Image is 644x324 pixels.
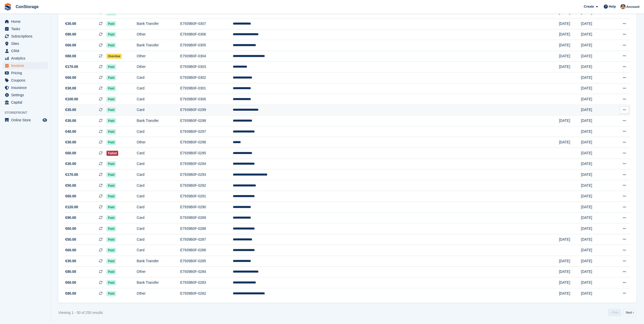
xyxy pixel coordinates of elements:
[11,84,41,91] span: Insurance
[581,245,610,256] td: [DATE]
[65,247,76,253] span: €60.00
[137,169,180,180] td: Card
[180,191,233,202] td: E7939B0F-0291
[559,256,581,267] td: [DATE]
[137,62,180,72] td: Other
[11,69,41,77] span: Pricing
[65,21,76,26] span: €30.00
[137,288,180,299] td: Other
[65,172,78,177] span: €170.00
[137,256,180,267] td: Bank Transfer
[3,77,48,84] a: menu
[58,310,103,315] div: Viewing 1 - 50 of 250 results
[180,62,233,72] td: E7939B0F-0303
[65,129,76,134] span: €40.00
[559,266,581,277] td: [DATE]
[180,29,233,40] td: E7939B0F-0306
[180,159,233,169] td: E7939B0F-0294
[107,64,116,69] span: Paid
[65,97,78,102] span: €100.00
[559,18,581,29] td: [DATE]
[180,83,233,94] td: E7939B0F-0301
[180,116,233,126] td: E7939B0F-0298
[3,47,48,54] a: menu
[4,3,12,11] img: stora-icon-8386f47178a22dfd0bd8f6a31ec36ba5ce8667c1dd55bd0f319d3a0aa187defe.svg
[3,33,48,40] a: menu
[581,51,610,62] td: [DATE]
[180,72,233,83] td: E7939B0F-0302
[107,161,116,166] span: Paid
[3,55,48,62] a: menu
[137,191,180,202] td: Card
[11,18,41,25] span: Home
[11,91,41,99] span: Settings
[65,64,78,69] span: €170.00
[3,84,48,91] a: menu
[137,105,180,116] td: Card
[581,83,610,94] td: [DATE]
[581,191,610,202] td: [DATE]
[581,277,610,288] td: [DATE]
[137,29,180,40] td: Other
[180,40,233,51] td: E7939B0F-0305
[180,137,233,148] td: E7939B0F-0296
[107,97,116,102] span: Paid
[581,159,610,169] td: [DATE]
[14,3,41,11] a: ConStorage
[581,288,610,299] td: [DATE]
[3,18,48,25] a: menu
[581,234,610,245] td: [DATE]
[581,202,610,213] td: [DATE]
[65,140,76,145] span: €30.00
[107,86,116,91] span: Paid
[137,234,180,245] td: Card
[137,223,180,234] td: Card
[107,172,116,177] span: Paid
[137,94,180,105] td: Card
[180,234,233,245] td: E7939B0F-0287
[559,40,581,51] td: [DATE]
[581,126,610,137] td: [DATE]
[626,4,639,9] span: Account
[107,259,116,264] span: Paid
[107,43,116,48] span: Paid
[623,309,636,316] a: Next
[107,269,116,274] span: Paid
[180,277,233,288] td: E7939B0F-0283
[581,213,610,223] td: [DATE]
[137,51,180,62] td: Other
[65,150,76,156] span: €60.00
[608,309,621,316] a: Previous
[180,256,233,267] td: E7939B0F-0285
[137,245,180,256] td: Card
[180,288,233,299] td: E7939B0F-0282
[620,4,626,9] img: Rena Aslanova
[107,215,116,220] span: Paid
[559,277,581,288] td: [DATE]
[3,25,48,32] a: menu
[11,55,41,62] span: Analytics
[107,32,116,37] span: Paid
[137,277,180,288] td: Bank Transfer
[65,237,76,242] span: €50.00
[137,266,180,277] td: Other
[581,40,610,51] td: [DATE]
[107,183,116,188] span: Paid
[107,248,116,253] span: Paid
[137,159,180,169] td: Card
[137,83,180,94] td: Card
[609,4,616,9] span: Help
[581,169,610,180] td: [DATE]
[11,117,41,124] span: Online Store
[3,99,48,106] a: menu
[180,148,233,159] td: E7939B0F-0295
[65,75,76,80] span: €60.00
[559,234,581,245] td: [DATE]
[3,117,48,124] a: menu
[65,280,76,285] span: €60.00
[180,94,233,105] td: E7939B0F-0300
[107,205,116,210] span: Paid
[581,137,610,148] td: [DATE]
[581,72,610,83] td: [DATE]
[107,226,116,231] span: Paid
